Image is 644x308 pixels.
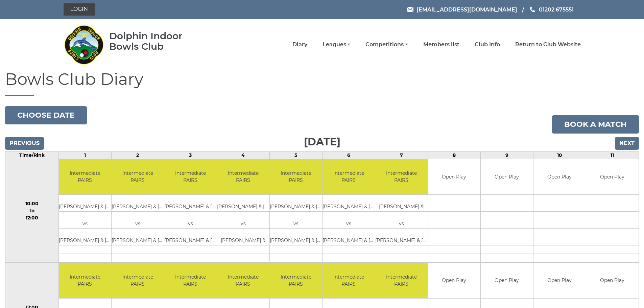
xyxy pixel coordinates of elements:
a: Club Info [475,41,500,48]
td: Open Play [586,159,639,195]
td: 2 [111,151,164,159]
td: 3 [164,151,217,159]
td: Open Play [428,263,480,298]
td: Open Play [428,159,480,195]
td: 10:00 to 12:00 [5,159,59,263]
td: 11 [586,151,639,159]
td: Intermediate PAIRS [112,263,164,298]
td: Intermediate PAIRS [217,263,269,298]
input: Next [615,137,639,150]
td: [PERSON_NAME] & [375,203,428,212]
a: Return to Club Website [515,41,581,48]
td: [PERSON_NAME] & [PERSON_NAME] [164,237,217,245]
a: Book a match [552,115,639,134]
td: 1 [58,151,111,159]
td: 4 [217,151,269,159]
td: Open Play [586,263,639,298]
td: 5 [269,151,322,159]
td: [PERSON_NAME] & [PERSON_NAME] [59,237,111,245]
td: vs [59,220,111,229]
td: Intermediate PAIRS [59,159,111,195]
td: Open Play [533,159,586,195]
img: Phone us [530,7,535,12]
td: [PERSON_NAME] & [PERSON_NAME] [270,237,322,245]
td: Open Play [481,263,533,298]
td: Intermediate PAIRS [270,159,322,195]
img: Email [407,7,413,12]
td: [PERSON_NAME] & [PERSON_NAME] [164,203,217,212]
a: Members list [423,41,459,48]
div: Dolphin Indoor Bowls Club [109,31,204,52]
td: [PERSON_NAME] & [PERSON_NAME] [375,237,428,245]
td: 8 [428,151,480,159]
a: Leagues [323,41,350,48]
td: 7 [375,151,428,159]
td: Intermediate PAIRS [217,159,269,195]
td: Intermediate PAIRS [164,263,217,298]
td: [PERSON_NAME] & [PERSON_NAME] [112,203,164,212]
td: Time/Rink [5,151,59,159]
td: Intermediate PAIRS [375,159,428,195]
td: 6 [322,151,375,159]
td: vs [270,220,322,229]
td: Open Play [481,159,533,195]
td: Intermediate PAIRS [375,263,428,298]
td: [PERSON_NAME] & [217,237,269,245]
a: Diary [292,41,307,48]
td: Intermediate PAIRS [323,159,375,195]
td: Intermediate PAIRS [323,263,375,298]
td: Intermediate PAIRS [270,263,322,298]
td: Intermediate PAIRS [164,159,217,195]
td: [PERSON_NAME] & [PERSON_NAME] [217,203,269,212]
input: Previous [5,137,44,150]
td: 10 [533,151,586,159]
img: Dolphin Indoor Bowls Club [64,21,104,68]
h1: Bowls Club Diary [5,70,639,96]
a: Email [EMAIL_ADDRESS][DOMAIN_NAME] [407,5,517,14]
a: Phone us 01202 675551 [529,5,574,14]
td: [PERSON_NAME] & [PERSON_NAME] [112,237,164,245]
td: vs [375,220,428,229]
span: [EMAIL_ADDRESS][DOMAIN_NAME] [416,6,517,13]
button: Choose date [5,106,87,124]
td: 9 [480,151,533,159]
a: Competitions [365,41,408,48]
span: 01202 675551 [539,6,574,13]
td: [PERSON_NAME] & [PERSON_NAME] [323,203,375,212]
td: vs [164,220,217,229]
a: Login [64,3,95,16]
td: [PERSON_NAME] & [PERSON_NAME] [270,203,322,212]
td: [PERSON_NAME] & [PERSON_NAME] [323,237,375,245]
td: vs [112,220,164,229]
td: Intermediate PAIRS [112,159,164,195]
td: vs [217,220,269,229]
td: vs [323,220,375,229]
td: Intermediate PAIRS [59,263,111,298]
td: Open Play [533,263,586,298]
td: [PERSON_NAME] & [PERSON_NAME] [59,203,111,212]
